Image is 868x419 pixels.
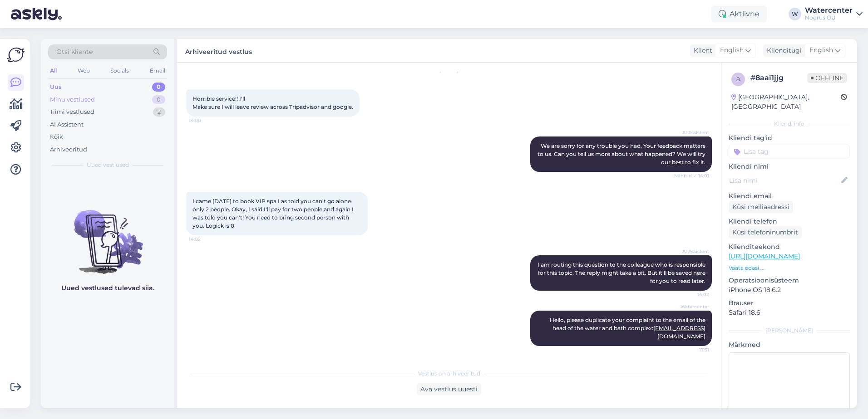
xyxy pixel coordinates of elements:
p: Safari 18.6 [729,308,850,317]
div: Socials [108,65,131,77]
span: AI Assistent [675,129,709,136]
span: I came [DATE] to book VIP spa I as told you can't go alone only 2 people. Okay, I said I'll pay f... [192,198,355,229]
img: Askly Logo [7,46,25,63]
div: Klienditugi [763,46,802,55]
span: 14:02 [675,291,709,298]
div: Noorus OÜ [805,14,853,21]
span: AI Assistent [675,248,709,255]
a: WatercenterNoorus OÜ [805,7,863,21]
span: Otsi kliente [56,47,93,57]
input: Lisa nimi [729,175,839,185]
span: Watercenter [675,303,709,310]
a: [URL][DOMAIN_NAME] [729,252,800,260]
p: Brauser [729,298,850,308]
div: 2 [153,107,165,117]
p: Märkmed [729,340,850,350]
div: Arhiveeritud [50,145,87,154]
div: 0 [152,83,165,92]
div: Ava vestlus uuesti [417,383,481,395]
div: # 8aai1jjg [750,73,807,83]
div: Watercenter [805,7,853,14]
img: No chats [41,194,174,275]
div: W [789,8,801,20]
p: Klienditeekond [729,242,850,252]
span: English [809,45,833,55]
div: Tiimi vestlused [50,107,94,117]
span: We are sorry for any trouble you had. Your feedback matters to us. Can you tell us more about wha... [538,142,707,166]
div: AI Assistent [50,120,84,129]
div: Klient [690,46,712,55]
span: Nähtud ✓ 14:01 [674,172,709,179]
span: Horrible service!! I'll Make sure I will leave review across Tripadvisor and google. [192,95,353,110]
div: Minu vestlused [50,95,95,104]
div: [PERSON_NAME] [729,326,850,335]
div: Kliendi info [729,120,850,128]
span: 14:02 [189,236,223,243]
p: Uued vestlused tulevad siia. [61,283,154,293]
div: Web [76,65,92,77]
p: Kliendi telefon [729,217,850,226]
span: 14:00 [189,117,223,124]
span: I am routing this question to the colleague who is responsible for this topic. The reply might ta... [538,261,707,284]
span: 17:31 [675,346,709,353]
p: Vaata edasi ... [729,264,850,272]
div: All [48,65,59,77]
p: Kliendi email [729,191,850,201]
div: [GEOGRAPHIC_DATA], [GEOGRAPHIC_DATA] [731,93,841,112]
div: Uus [50,83,62,92]
a: [EMAIL_ADDRESS][DOMAIN_NAME] [653,325,705,340]
div: Email [148,65,167,77]
span: Hello, please duplicate your complaint to the email of the head of the water and bath complex: [550,317,707,340]
div: Aktiivne [711,6,767,22]
div: Küsi meiliaadressi [729,201,793,213]
p: Kliendi nimi [729,162,850,171]
label: Arhiveeritud vestlus [185,44,252,57]
p: iPhone OS 18.6.2 [729,285,850,295]
input: Lisa tag [729,145,850,158]
p: Operatsioonisüsteem [729,276,850,285]
span: 8 [736,76,740,83]
div: Kõik [50,132,63,141]
span: Vestlus on arhiveeritud [418,370,480,378]
span: English [720,45,744,55]
div: Küsi telefoninumbrit [729,226,802,239]
div: 0 [152,95,165,104]
p: Kliendi tag'id [729,133,850,143]
span: Uued vestlused [87,161,129,169]
span: Offline [807,73,847,83]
